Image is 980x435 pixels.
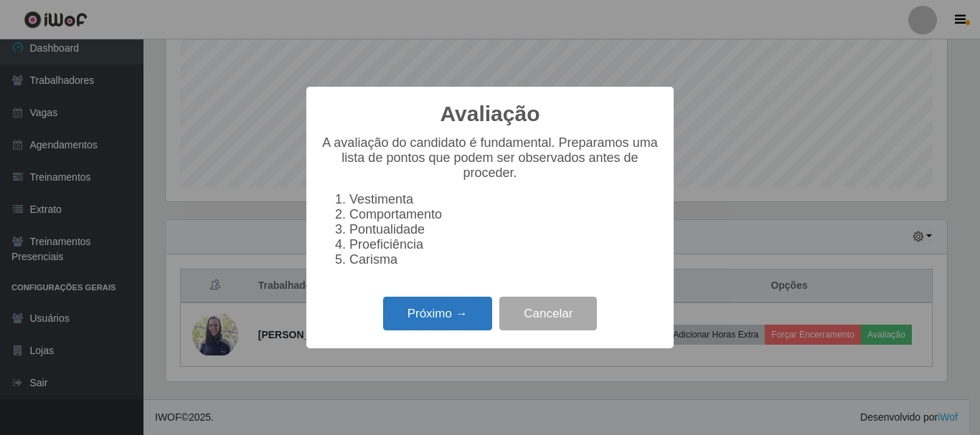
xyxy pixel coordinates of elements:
li: Pontualidade [349,222,659,237]
li: Carisma [349,252,659,267]
button: Cancelar [499,297,597,330]
h2: Avaliação [440,101,540,127]
li: Vestimenta [349,192,659,207]
button: Próximo → [383,297,492,330]
li: Proeficiência [349,237,659,252]
li: Comportamento [349,207,659,222]
p: A avaliação do candidato é fundamental. Preparamos uma lista de pontos que podem ser observados a... [321,135,659,181]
